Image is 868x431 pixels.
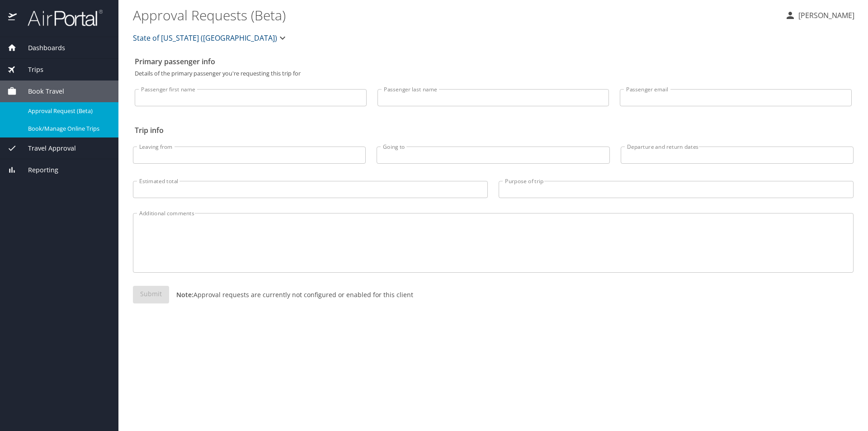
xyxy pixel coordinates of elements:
[135,71,852,76] p: Details of the primary passenger you're requesting this trip for
[176,290,193,299] strong: Note:
[135,54,852,69] h2: Primary passenger info
[796,10,854,21] p: [PERSON_NAME]
[28,107,108,115] span: Approval Request (Beta)
[133,32,277,44] span: State of [US_STATE] ([GEOGRAPHIC_DATA])
[781,7,858,24] button: [PERSON_NAME]
[18,9,103,27] img: airportal-logo.png
[8,9,18,27] img: icon-airportal.png
[17,165,58,175] span: Reporting
[28,124,108,133] span: Book/Manage Online Trips
[135,123,852,137] h2: Trip info
[133,1,778,29] h1: Approval Requests (Beta)
[129,29,292,47] button: State of [US_STATE] ([GEOGRAPHIC_DATA])
[17,43,65,53] span: Dashboards
[17,143,76,153] span: Travel Approval
[17,86,64,96] span: Book Travel
[169,290,413,299] p: Approval requests are currently not configured or enabled for this client
[17,65,43,75] span: Trips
